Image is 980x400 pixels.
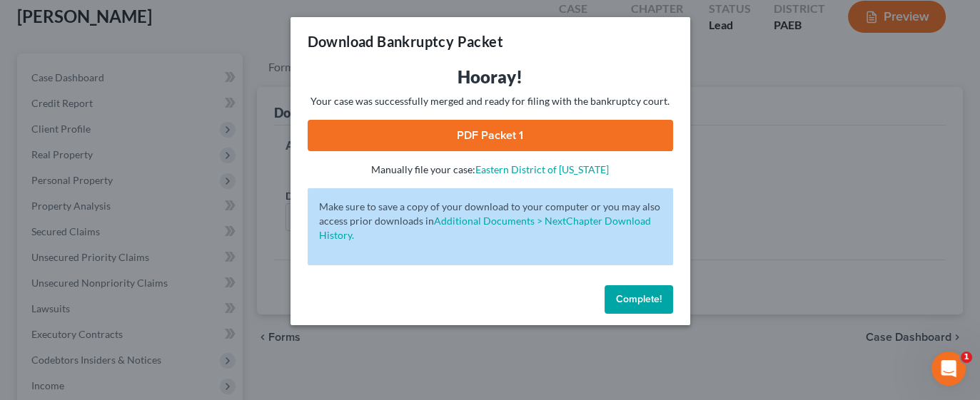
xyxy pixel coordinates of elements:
iframe: Intercom live chat [931,352,966,386]
p: Manually file your case: [308,163,673,177]
a: PDF Packet 1 [308,120,673,151]
a: Additional Documents > NextChapter Download History. [319,215,651,241]
span: Complete! [616,293,662,305]
button: Complete! [605,285,673,314]
h3: Hooray! [308,66,673,88]
p: Your case was successfully merged and ready for filing with the bankruptcy court. [308,94,673,108]
a: Eastern District of [US_STATE] [475,163,609,175]
h3: Download Bankruptcy Packet [308,31,503,51]
p: Make sure to save a copy of your download to your computer or you may also access prior downloads in [319,200,662,242]
span: 1 [961,352,972,363]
